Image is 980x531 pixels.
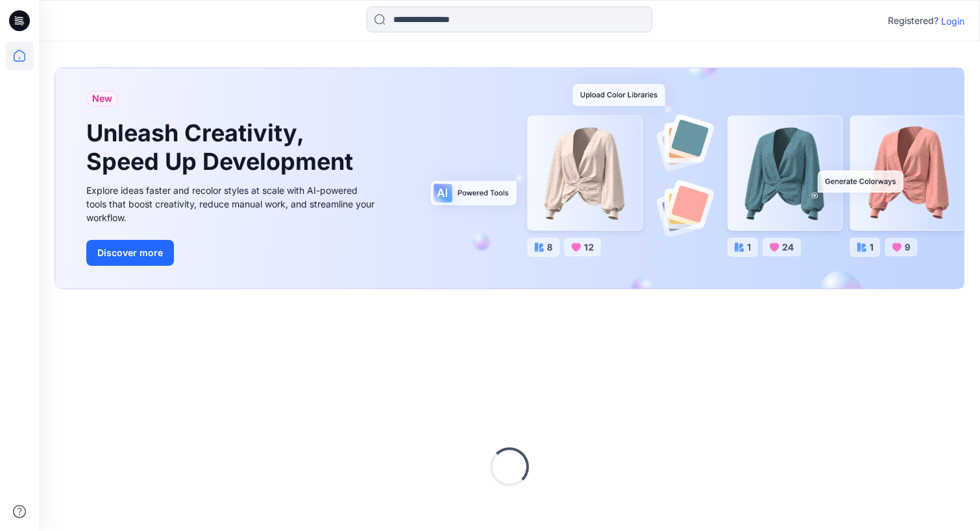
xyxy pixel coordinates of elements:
span: New [92,91,112,106]
p: Registered? [888,13,938,29]
div: Explore ideas faster and recolor styles at scale with AI-powered tools that boost creativity, red... [86,183,378,224]
p: Login [941,14,964,28]
a: Discover more [86,240,378,266]
button: Discover more [86,240,174,266]
h1: Unleash Creativity, Speed Up Development [86,119,359,175]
